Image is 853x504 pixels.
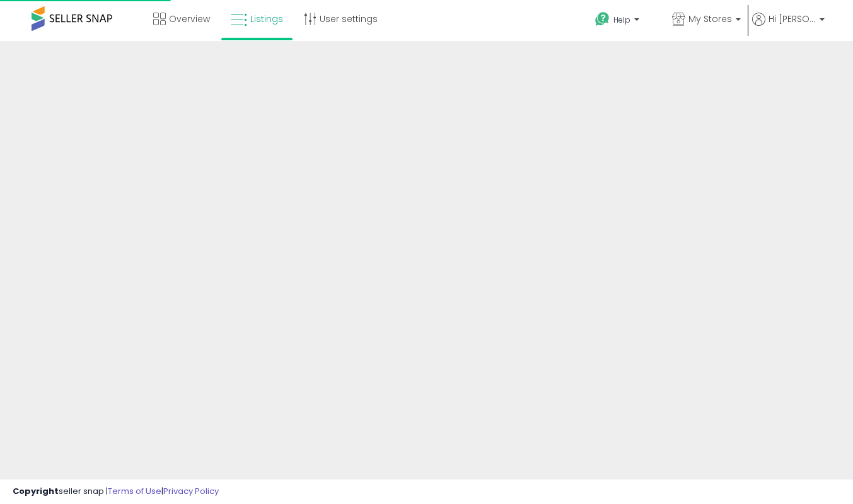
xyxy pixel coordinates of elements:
a: Help [585,2,661,41]
div: seller snap | | [13,486,219,498]
span: Help [613,14,630,25]
strong: Copyright [13,485,59,497]
i: Get Help [595,11,610,27]
span: Overview [169,13,210,25]
span: Hi [PERSON_NAME] [769,13,816,25]
a: Privacy Policy [163,485,219,497]
a: Terms of Use [108,485,161,497]
span: Listings [250,13,283,25]
a: Hi [PERSON_NAME] [752,13,825,41]
span: My Stores [688,13,732,25]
